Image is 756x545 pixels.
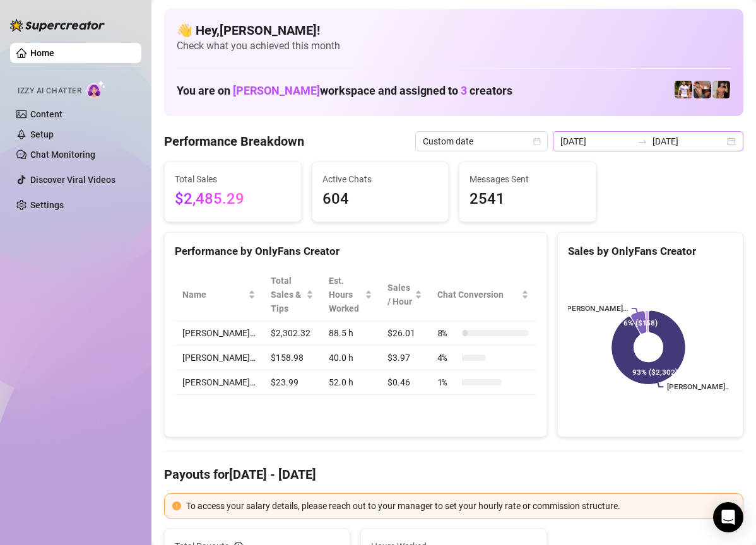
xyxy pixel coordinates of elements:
span: Check what you achieved this month [177,39,731,53]
th: Chat Conversion [430,269,536,321]
td: [PERSON_NAME]… [175,370,263,395]
img: logo-BBDzfeDw.svg [10,19,105,32]
span: 2541 [470,187,586,211]
td: $0.46 [380,370,430,395]
h4: Payouts for [DATE] - [DATE] [164,466,743,483]
span: Sales / Hour [387,281,412,308]
span: to [637,136,647,146]
td: [PERSON_NAME]… [175,346,263,370]
text: [PERSON_NAME]… [565,304,628,313]
td: 88.5 h [321,321,380,346]
span: Active Chats [322,172,439,186]
img: AI Chatter [86,80,106,98]
th: Name [175,269,263,321]
span: 4 % [437,351,458,365]
span: calendar [533,138,541,145]
td: $2,302.32 [263,321,321,346]
td: $26.01 [380,321,430,346]
a: Discover Viral Videos [30,175,115,185]
a: Chat Monitoring [30,149,95,160]
span: exclamation-circle [172,501,181,510]
td: 52.0 h [321,370,380,395]
span: Chat Conversion [437,288,519,302]
span: Custom date [423,132,540,151]
span: Messages Sent [470,172,586,186]
input: End date [653,134,724,148]
span: 8 % [437,326,458,340]
input: Start date [560,134,632,148]
a: Home [30,48,54,58]
text: [PERSON_NAME]… [667,383,730,392]
span: 604 [322,187,439,211]
span: $2,485.29 [175,187,291,211]
td: $158.98 [263,346,321,370]
span: swap-right [637,136,647,146]
img: Osvaldo [694,81,711,98]
div: Est. Hours Worked [329,274,362,315]
div: Open Intercom Messenger [713,502,743,532]
img: Zach [712,81,730,98]
th: Sales / Hour [380,269,430,321]
span: [PERSON_NAME] [233,84,320,97]
h4: Performance Breakdown [164,132,304,150]
h4: 👋 Hey, [PERSON_NAME] ! [177,21,731,39]
td: 40.0 h [321,346,380,370]
td: [PERSON_NAME]… [175,321,263,346]
th: Total Sales & Tips [263,269,321,321]
div: Performance by OnlyFans Creator [175,243,536,260]
h1: You are on workspace and assigned to creators [177,84,512,98]
td: $23.99 [263,370,321,395]
span: Total Sales & Tips [271,274,304,315]
a: Content [30,109,62,119]
div: Sales by OnlyFans Creator [568,243,733,260]
div: To access your salary details, please reach out to your manager to set your hourly rate or commis... [186,499,735,513]
td: $3.97 [380,346,430,370]
span: 3 [461,84,467,97]
span: 1 % [437,375,458,389]
a: Setup [30,129,54,139]
span: Total Sales [175,172,291,186]
span: Name [182,288,245,302]
span: Izzy AI Chatter [18,85,81,97]
img: Hector [675,81,692,98]
a: Settings [30,200,64,210]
